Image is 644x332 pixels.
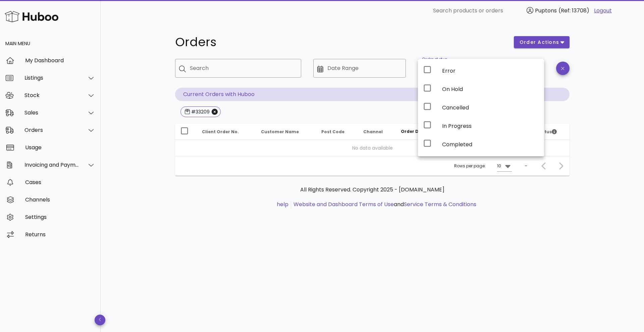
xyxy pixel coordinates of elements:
[525,163,527,169] div: –
[422,57,447,62] label: Order status
[558,7,589,14] span: (Ref: 13708)
[256,124,316,140] th: Customer Name
[316,124,358,140] th: Post Code
[321,129,344,135] span: Post Code
[514,36,570,48] button: order actions
[25,196,95,203] div: Channels
[175,36,506,48] h1: Orders
[497,163,501,169] div: 10
[401,129,426,134] span: Order Date
[25,144,95,151] div: Usage
[358,124,395,140] th: Channel
[442,86,539,92] div: On Hold
[531,124,570,140] th: Status
[261,129,299,135] span: Customer Name
[212,109,218,115] button: Close
[293,200,394,208] a: Website and Dashboard Terms of Use
[25,231,95,238] div: Returns
[404,200,476,208] a: Service Terms & Conditions
[395,124,448,140] th: Order Date: Sorted descending. Activate to remove sorting.
[363,129,383,135] span: Channel
[24,162,79,168] div: Invoicing and Payments
[277,200,288,208] a: help
[442,104,539,111] div: Cancelled
[25,57,95,64] div: My Dashboard
[442,141,539,148] div: Completed
[442,68,539,74] div: Error
[175,140,570,156] td: No data available
[24,75,79,81] div: Listings
[25,214,95,220] div: Settings
[180,186,564,194] p: All Rights Reserved. Copyright 2025 - [DOMAIN_NAME]
[24,109,79,116] div: Sales
[175,88,570,101] p: Current Orders with Huboo
[197,124,256,140] th: Client Order No.
[190,108,210,115] div: #33209
[202,129,239,135] span: Client Order No.
[519,39,559,46] span: order actions
[537,129,557,135] span: Status
[497,161,512,171] div: 10Rows per page:
[5,9,58,24] img: Huboo Logo
[535,7,557,14] span: Puptons
[24,127,79,133] div: Orders
[594,7,612,15] a: Logout
[454,156,512,176] div: Rows per page:
[24,92,79,98] div: Stock
[25,179,95,185] div: Cases
[442,123,539,129] div: In Progress
[291,200,476,209] li: and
